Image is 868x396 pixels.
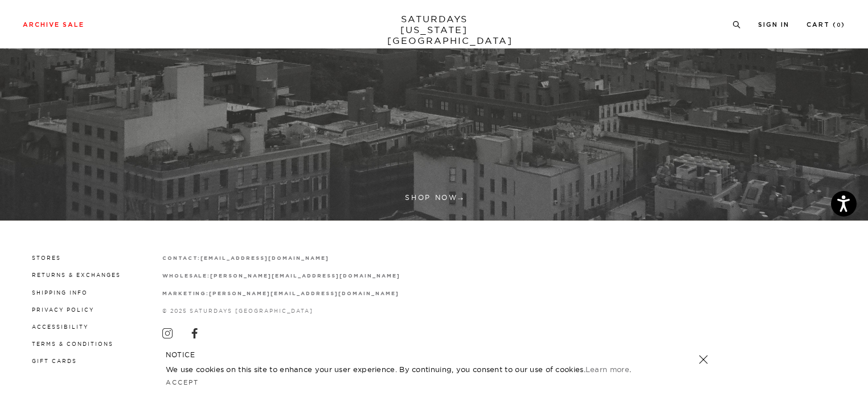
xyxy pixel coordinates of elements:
[32,341,113,347] a: Terms & Conditions
[209,291,399,296] strong: [PERSON_NAME][EMAIL_ADDRESS][DOMAIN_NAME]
[32,307,94,313] a: Privacy Policy
[32,255,61,261] a: Stores
[162,256,201,261] strong: contact:
[837,23,841,28] small: 0
[32,272,121,278] a: Returns & Exchanges
[387,14,481,46] a: SATURDAYS[US_STATE][GEOGRAPHIC_DATA]
[586,365,629,374] a: Learn more
[162,307,400,315] p: © 2025 Saturdays [GEOGRAPHIC_DATA]
[32,289,88,296] a: Shipping Info
[210,273,400,279] strong: [PERSON_NAME][EMAIL_ADDRESS][DOMAIN_NAME]
[806,22,845,28] a: Cart (0)
[209,290,399,296] a: [PERSON_NAME][EMAIL_ADDRESS][DOMAIN_NAME]
[758,22,789,28] a: Sign In
[166,378,199,386] a: Accept
[32,324,88,330] a: Accessibility
[200,255,329,261] a: [EMAIL_ADDRESS][DOMAIN_NAME]
[166,364,662,375] p: We use cookies on this site to enhance your user experience. By continuing, you consent to our us...
[32,358,77,364] a: Gift Cards
[200,256,329,261] strong: [EMAIL_ADDRESS][DOMAIN_NAME]
[166,350,702,360] h5: NOTICE
[210,272,400,279] a: [PERSON_NAME][EMAIL_ADDRESS][DOMAIN_NAME]
[23,22,84,28] a: Archive Sale
[162,291,210,296] strong: marketing:
[162,273,211,279] strong: wholesale:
